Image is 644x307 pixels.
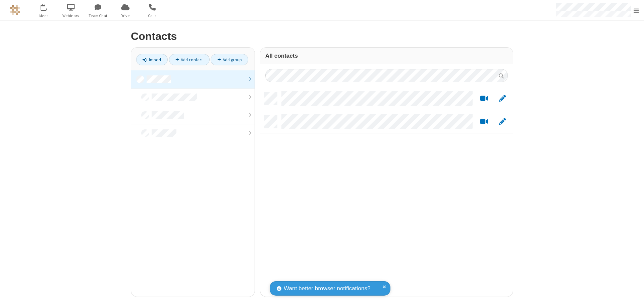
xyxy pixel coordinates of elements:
a: Add group [211,54,248,65]
h3: All contacts [265,53,508,59]
span: Meet [31,13,56,19]
span: Calls [140,13,165,19]
span: Webinars [58,13,84,19]
button: Start a video meeting [478,118,491,126]
span: Team Chat [86,13,111,19]
span: Drive [113,13,138,19]
a: Add contact [169,54,210,65]
img: QA Selenium DO NOT DELETE OR CHANGE [10,5,20,15]
span: Want better browser notifications? [284,284,370,293]
div: 3 [45,4,50,9]
h2: Contacts [131,30,513,42]
button: Start a video meeting [478,95,491,103]
button: Edit [496,118,509,126]
a: Import [136,54,168,65]
button: Edit [496,95,509,103]
div: grid [260,87,513,297]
